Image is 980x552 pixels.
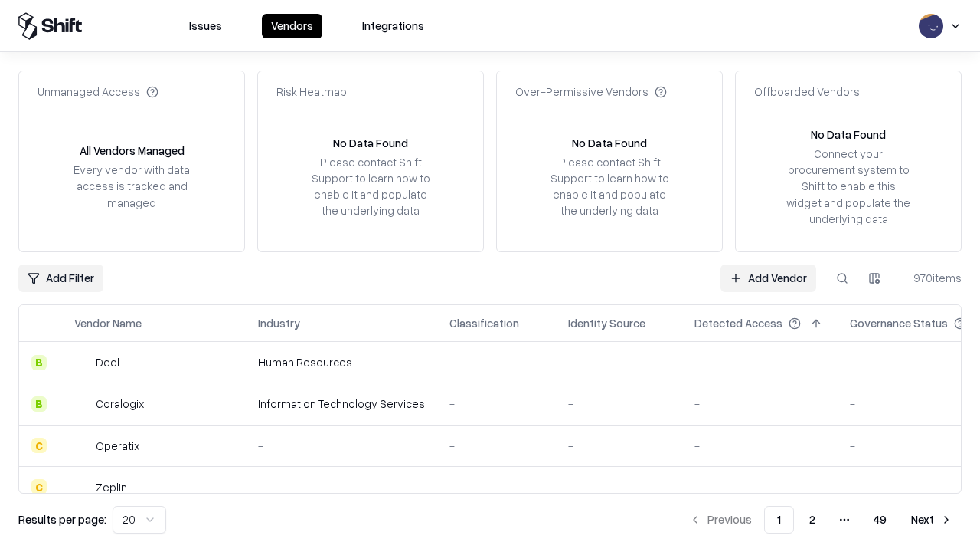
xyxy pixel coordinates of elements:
[720,264,816,292] a: Add Vendor
[694,354,825,370] div: -
[902,506,962,534] button: Next
[74,396,90,412] img: Coralogix
[680,506,962,534] nav: pagination
[546,154,673,219] div: Please contact Shift Support to learn how to enable it and populate the underlying data
[797,506,828,534] button: 2
[568,396,670,412] div: -
[449,438,544,454] div: -
[861,506,899,534] button: 49
[568,315,645,331] div: Identity Source
[31,438,47,453] div: C
[694,479,825,495] div: -
[31,396,47,412] div: B
[694,396,825,412] div: -
[754,84,860,100] div: Offboarded Vendors
[258,354,425,370] div: Human Resources
[74,438,90,453] img: Operatix
[80,143,185,159] div: All Vendors Managed
[353,14,433,38] button: Integrations
[568,438,670,454] div: -
[568,354,670,370] div: -
[694,315,782,331] div: Detected Access
[449,479,544,495] div: -
[96,479,127,495] div: Zeplin
[96,354,119,370] div: Deel
[31,355,47,370] div: B
[258,438,425,454] div: -
[180,14,231,38] button: Issues
[258,396,425,412] div: Information Technology Services
[850,315,948,331] div: Governance Status
[74,315,142,331] div: Vendor Name
[900,270,962,286] div: 970 items
[68,162,195,210] div: Every vendor with data access is tracked and managed
[785,146,912,227] div: Connect your procurement system to Shift to enable this widget and populate the underlying data
[276,84,347,100] div: Risk Heatmap
[572,135,647,151] div: No Data Found
[449,396,544,412] div: -
[74,355,90,370] img: Deel
[333,135,408,151] div: No Data Found
[258,315,300,331] div: Industry
[811,127,886,143] div: No Data Found
[449,315,519,331] div: Classification
[258,479,425,495] div: -
[694,438,825,454] div: -
[18,511,106,527] p: Results per page:
[449,354,544,370] div: -
[515,84,667,100] div: Over-Permissive Vendors
[307,154,434,219] div: Please contact Shift Support to learn how to enable it and populate the underlying data
[764,506,794,534] button: 1
[31,479,47,495] div: C
[96,396,144,412] div: Coralogix
[18,264,103,292] button: Add Filter
[568,479,670,495] div: -
[96,438,139,454] div: Operatix
[74,479,90,495] img: Zeplin
[262,14,322,38] button: Vendors
[38,84,158,100] div: Unmanaged Access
